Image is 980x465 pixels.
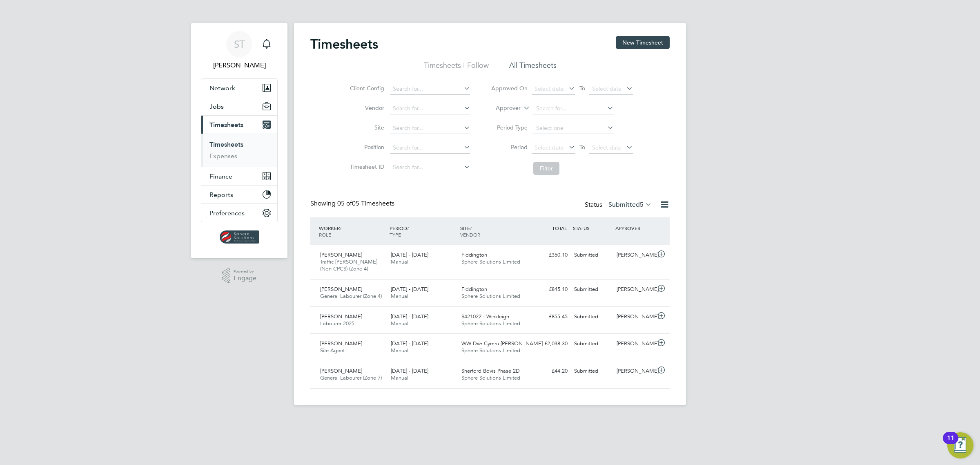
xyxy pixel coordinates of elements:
[319,231,331,238] span: ROLE
[391,340,428,347] span: [DATE] - [DATE]
[317,221,388,242] div: WORKER
[201,167,277,185] button: Finance
[947,438,954,449] div: 11
[640,201,644,209] span: 5
[320,374,382,381] span: General Labourer (Zone 7)
[571,221,613,235] div: STATUS
[391,313,428,320] span: [DATE] - [DATE]
[461,347,520,354] span: Sphere Solutions Limited
[201,31,278,70] a: ST[PERSON_NAME]
[391,347,408,354] span: Manual
[407,225,409,231] span: /
[201,116,277,134] button: Timesheets
[484,104,521,112] label: Approver
[460,231,480,238] span: VENDOR
[608,201,652,209] label: Submitted
[234,39,245,49] span: ST
[310,199,396,208] div: Showing
[391,367,428,374] span: [DATE] - [DATE]
[613,337,656,351] div: [PERSON_NAME]
[320,258,377,272] span: Traffic [PERSON_NAME] (Non CPCS) (Zone 4)
[613,248,656,262] div: [PERSON_NAME]
[528,337,571,351] div: £2,038.30
[347,163,384,170] label: Timesheet ID
[391,293,408,300] span: Manual
[528,364,571,378] div: £44.20
[209,103,224,110] span: Jobs
[347,85,384,92] label: Client Config
[320,313,362,320] span: [PERSON_NAME]
[424,60,489,75] li: Timesheets I Follow
[310,36,378,52] h2: Timesheets
[461,313,509,320] span: S421022 - Winkleigh
[458,221,529,242] div: SITE
[201,97,277,115] button: Jobs
[234,275,256,282] span: Engage
[320,251,362,258] span: [PERSON_NAME]
[391,374,408,381] span: Manual
[201,79,277,97] button: Network
[461,293,520,300] span: Sphere Solutions Limited
[461,258,520,265] span: Sphere Solutions Limited
[461,320,520,327] span: Sphere Solutions Limited
[533,123,614,134] input: Select one
[320,367,362,374] span: [PERSON_NAME]
[320,340,362,347] span: [PERSON_NAME]
[201,230,278,244] a: Go to home page
[337,199,352,208] span: 05 of
[391,286,428,293] span: [DATE] - [DATE]
[234,268,256,275] span: Powered by
[320,293,382,300] span: General Labourer (Zone 4)
[491,85,528,92] label: Approved On
[461,367,520,374] span: Sherford Bovis Phase 2D
[337,199,394,208] span: 05 Timesheets
[585,199,653,211] div: Status
[209,191,233,199] span: Reports
[191,23,287,258] nav: Main navigation
[616,36,670,49] button: New Timesheet
[201,186,277,203] button: Reports
[220,230,259,244] img: spheresolutions-logo-retina.png
[391,320,408,327] span: Manual
[592,85,621,92] span: Select date
[390,142,470,154] input: Search for...
[571,310,613,324] div: Submitted
[613,310,656,324] div: [PERSON_NAME]
[577,142,588,152] span: To
[592,144,621,151] span: Select date
[201,134,277,167] div: Timesheets
[222,268,257,284] a: Powered byEngage
[461,251,487,258] span: Fiddington
[571,248,613,262] div: Submitted
[533,162,559,175] button: Filter
[571,337,613,351] div: Submitted
[528,283,571,296] div: £845.10
[209,84,235,92] span: Network
[201,204,277,222] button: Preferences
[391,251,428,258] span: [DATE] - [DATE]
[390,103,470,114] input: Search for...
[347,104,384,112] label: Vendor
[491,143,528,151] label: Period
[340,225,341,231] span: /
[391,258,408,265] span: Manual
[947,432,973,458] button: Open Resource Center, 11 new notifications
[201,60,278,70] span: Selin Thomas
[320,286,362,293] span: [PERSON_NAME]
[320,320,354,327] span: Labourer 2025
[535,144,564,151] span: Select date
[209,209,245,217] span: Preferences
[388,221,458,242] div: PERIOD
[571,364,613,378] div: Submitted
[347,143,384,151] label: Position
[491,124,528,131] label: Period Type
[390,83,470,95] input: Search for...
[390,162,470,173] input: Search for...
[577,83,588,94] span: To
[533,103,614,114] input: Search for...
[535,85,564,92] span: Select date
[209,172,232,180] span: Finance
[571,283,613,296] div: Submitted
[209,152,237,160] a: Expenses
[209,141,243,148] a: Timesheets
